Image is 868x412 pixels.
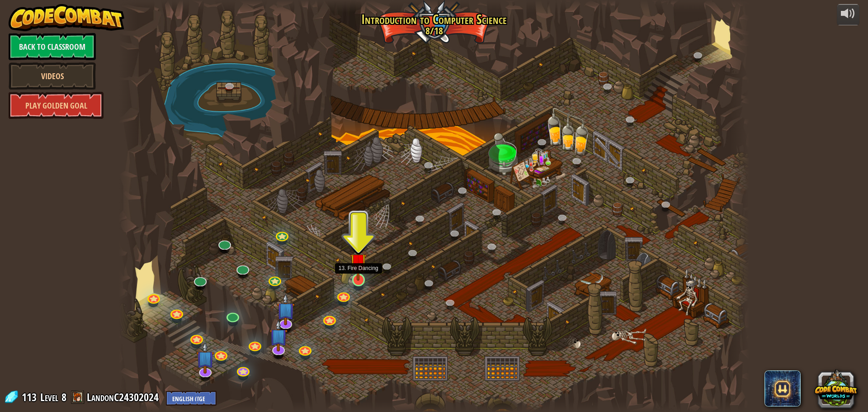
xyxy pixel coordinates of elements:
img: level-banner-unstarted-subscriber.png [269,320,288,352]
img: CodeCombat - Learn how to code by playing a game [9,4,124,31]
img: level-banner-unstarted-subscriber.png [196,342,214,374]
a: Play Golden Goal [9,92,104,119]
a: Back to Classroom [9,33,96,60]
span: 113 [22,390,39,404]
img: level-banner-unstarted.png [350,242,367,281]
a: Videos [9,62,96,90]
button: Adjust volume [837,4,859,25]
span: 8 [61,390,66,404]
img: level-banner-unstarted-subscriber.png [276,294,295,326]
a: LandonC24302024 [87,390,161,404]
span: Level [40,390,58,405]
